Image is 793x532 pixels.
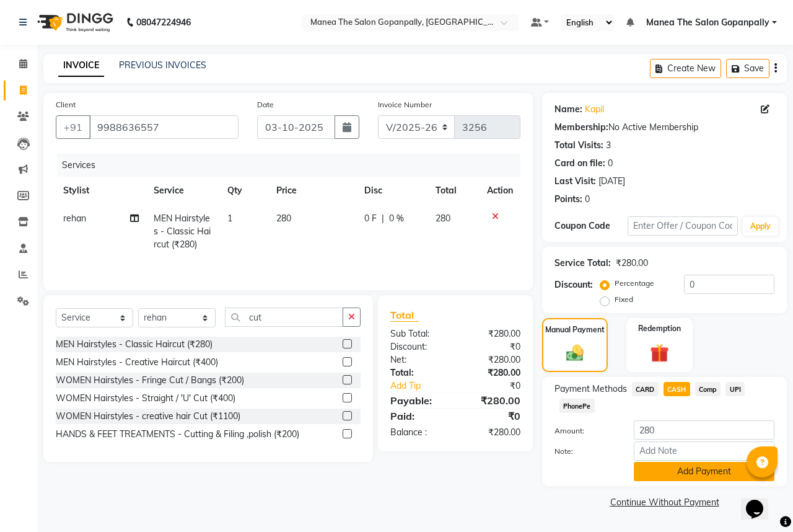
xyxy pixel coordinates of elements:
[545,324,605,335] label: Manual Payment
[389,212,404,225] span: 0 %
[559,399,595,413] span: PhonePe
[561,343,590,363] img: _cash.svg
[554,157,605,170] div: Card on file:
[57,154,530,177] div: Services
[606,139,611,152] div: 3
[378,99,432,110] label: Invoice Number
[554,257,611,270] div: Service Total:
[56,99,76,110] label: Client
[257,99,274,110] label: Date
[585,193,590,206] div: 0
[545,446,624,457] label: Note:
[56,177,146,205] th: Stylist
[554,278,593,291] div: Discount:
[743,217,778,236] button: Apply
[455,393,530,408] div: ₹280.00
[554,193,582,206] div: Points:
[382,212,384,225] span: |
[146,177,220,205] th: Service
[545,425,624,437] label: Amount:
[598,175,625,188] div: [DATE]
[390,309,419,322] span: Total
[644,342,675,365] img: _gift.svg
[428,177,480,205] th: Total
[455,353,530,366] div: ₹280.00
[357,177,428,205] th: Disc
[56,410,240,423] div: WOMEN Hairstyles - creative hair Cut (₹1100)
[269,177,357,205] th: Price
[225,308,343,327] input: Search or Scan
[32,5,116,40] img: logo
[615,278,654,289] label: Percentage
[632,382,659,396] span: CARD
[381,379,468,392] a: Add Tip
[741,482,781,520] iframe: chat widget
[554,175,596,188] div: Last Visit:
[58,55,104,77] a: INVOICE
[616,257,648,270] div: ₹280.00
[638,323,681,334] label: Redemption
[364,212,377,225] span: 0 F
[455,426,530,439] div: ₹280.00
[468,379,530,392] div: ₹0
[276,213,291,224] span: 280
[554,121,774,134] div: No Active Membership
[56,338,212,351] div: MEN Hairstyles - Classic Haircut (₹280)
[634,462,774,481] button: Add Payment
[220,177,269,205] th: Qty
[545,496,784,509] a: Continue Without Payment
[480,177,520,205] th: Action
[381,393,455,408] div: Payable:
[381,366,455,379] div: Total:
[726,59,769,78] button: Save
[63,213,86,224] span: rehan
[646,16,769,29] span: Manea The Salon Gopanpally
[650,59,721,78] button: Create New
[136,5,191,40] b: 08047224946
[455,327,530,340] div: ₹280.00
[554,219,628,233] div: Coupon Code
[119,60,206,71] a: PREVIOUS INVOICES
[628,216,738,236] input: Enter Offer / Coupon Code
[56,428,299,441] div: HANDS & FEET TREATMENTS - Cutting & Filing ,polish (₹200)
[56,374,244,387] div: WOMEN Hairstyles - Fringe Cut / Bangs (₹200)
[56,356,218,369] div: MEN Hairstyles - Creative Haircut (₹400)
[634,441,774,461] input: Add Note
[455,366,530,379] div: ₹280.00
[381,426,455,439] div: Balance :
[56,115,90,139] button: +91
[381,409,455,423] div: Paid:
[455,409,530,423] div: ₹0
[725,382,745,396] span: UPI
[554,383,627,396] span: Payment Methods
[381,340,455,353] div: Discount:
[436,213,450,224] span: 280
[585,103,604,116] a: Kapil
[615,294,633,305] label: Fixed
[695,382,721,396] span: Comp
[634,420,774,440] input: Amount
[56,392,235,405] div: WOMEN Hairstyles - Straight / 'U' Cut (₹400)
[89,115,239,139] input: Search by Name/Mobile/Email/Code
[381,353,455,366] div: Net:
[608,157,613,170] div: 0
[554,139,603,152] div: Total Visits:
[154,213,211,250] span: MEN Hairstyles - Classic Haircut (₹280)
[554,121,608,134] div: Membership:
[227,213,232,224] span: 1
[455,340,530,353] div: ₹0
[554,103,582,116] div: Name:
[664,382,690,396] span: CASH
[381,327,455,340] div: Sub Total:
